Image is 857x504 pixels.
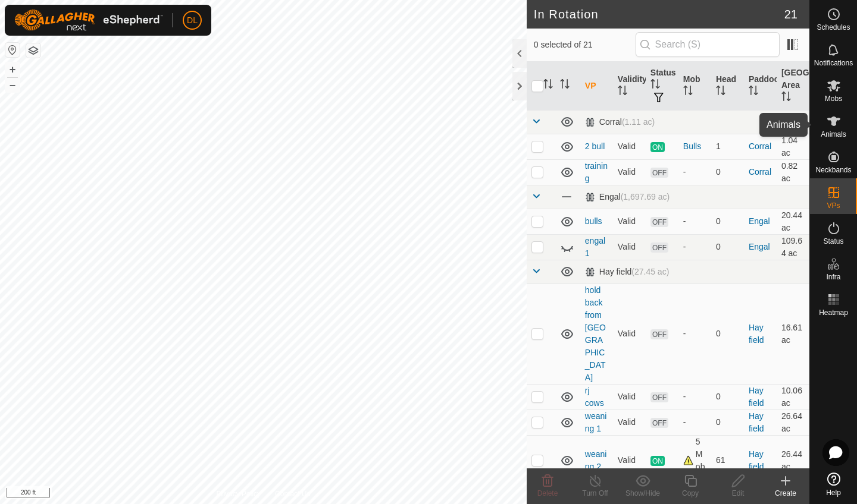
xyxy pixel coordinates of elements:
p-sorticon: Activate to sort [683,87,693,97]
a: bulls [585,216,602,226]
td: Valid [613,209,646,234]
a: Hay field [749,411,764,433]
div: Hay field [585,267,670,277]
td: 0 [711,384,744,409]
div: Edit [714,488,762,499]
td: 0 [711,209,744,234]
td: 0.82 ac [777,159,809,185]
a: Contact Us [275,489,310,499]
th: Mob [678,62,711,111]
a: Hay field [749,386,764,408]
td: 0 [711,409,744,435]
td: Valid [613,409,646,435]
a: Hay field [749,323,764,345]
span: (1.11 ac) [622,117,655,127]
th: Status [646,62,678,111]
span: Heatmap [819,309,848,316]
span: ON [650,456,665,466]
span: Notifications [814,59,853,67]
span: VPs [827,202,840,209]
p-sorticon: Activate to sort [650,81,660,90]
td: 61 [711,435,744,486]
span: Neckbands [815,166,851,174]
td: 109.64 ac [777,234,809,260]
td: Valid [613,384,646,409]
span: OFF [650,168,668,178]
div: - [683,327,706,340]
a: Corral [749,141,771,151]
span: DL [187,14,198,27]
p-sorticon: Activate to sort [543,81,553,90]
a: weaning 2 [585,449,607,471]
button: – [5,78,20,92]
td: 1.04 ac [777,134,809,159]
div: Corral [585,117,655,127]
span: Help [826,489,841,496]
td: Valid [613,234,646,260]
a: rj cows [585,386,604,408]
a: training [585,161,608,183]
td: 0 [711,234,744,260]
span: Status [823,238,843,245]
div: - [683,166,706,178]
div: 5 Mobs [683,436,706,486]
td: 16.61 ac [777,283,809,384]
a: Help [810,468,857,501]
div: - [683,416,706,429]
span: 21 [784,5,797,23]
p-sorticon: Activate to sort [618,87,627,97]
p-sorticon: Activate to sort [749,87,758,97]
a: hold back from [GEOGRAPHIC_DATA] [585,285,606,382]
span: OFF [650,392,668,402]
td: 0 [711,283,744,384]
span: (1,697.69 ac) [621,192,670,201]
td: Valid [613,159,646,185]
span: 0 selected of 21 [534,39,636,51]
a: Corral [749,167,771,177]
a: 2 bull [585,141,605,151]
div: Bulls [683,140,706,153]
th: [GEOGRAPHIC_DATA] Area [777,62,809,111]
h2: In Rotation [534,7,784,21]
span: (27.45 ac) [631,267,669,276]
p-sorticon: Activate to sort [560,81,570,90]
div: Create [762,488,809,499]
td: 0 [711,159,744,185]
div: - [683,215,706,228]
th: VP [580,62,613,111]
p-sorticon: Activate to sort [716,87,725,97]
td: 26.64 ac [777,409,809,435]
div: Show/Hide [619,488,667,499]
p-sorticon: Activate to sort [781,93,791,103]
td: 1 [711,134,744,159]
td: Valid [613,283,646,384]
div: Copy [667,488,714,499]
div: Turn Off [571,488,619,499]
div: - [683,241,706,253]
td: Valid [613,134,646,159]
span: OFF [650,329,668,339]
a: weaning 1 [585,411,607,433]
input: Search (S) [636,32,780,57]
img: Gallagher Logo [14,10,163,31]
td: 20.44 ac [777,209,809,234]
button: Reset Map [5,43,20,57]
a: engal 1 [585,236,605,258]
div: - [683,390,706,403]
span: Animals [821,131,846,138]
span: OFF [650,217,668,227]
button: Map Layers [26,43,40,58]
td: Valid [613,435,646,486]
a: Engal [749,216,770,226]
button: + [5,62,20,77]
span: Infra [826,273,840,281]
th: Paddock [744,62,777,111]
th: Validity [613,62,646,111]
span: ON [650,142,665,152]
td: 26.44 ac [777,435,809,486]
span: OFF [650,418,668,428]
a: Hay field [749,449,764,471]
div: Engal [585,192,670,202]
td: 10.06 ac [777,384,809,409]
th: Head [711,62,744,111]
